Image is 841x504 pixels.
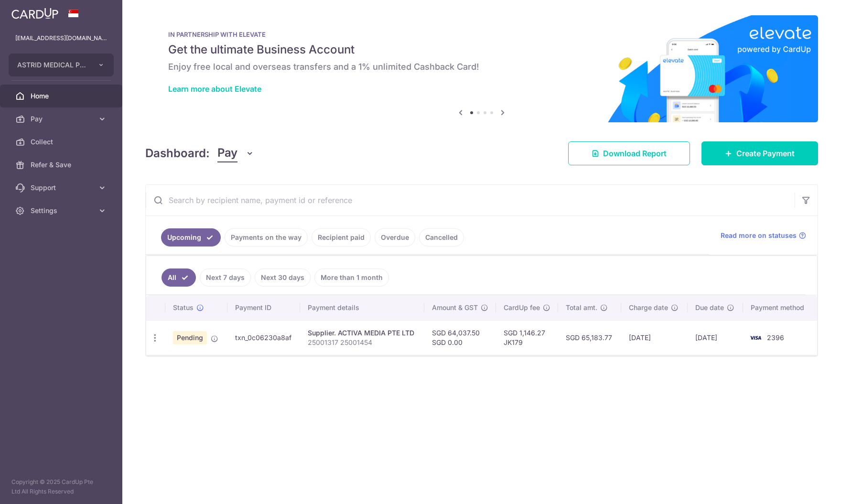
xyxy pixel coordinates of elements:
a: Payments on the way [225,228,308,247]
span: Refer & Save [31,160,94,170]
span: Read more on statuses [721,231,797,240]
span: CardUp fee [504,303,540,312]
h6: Enjoy free local and overseas transfers and a 1% unlimited Cashback Card! [168,61,795,73]
span: Download Report [603,148,667,159]
span: Pending [173,331,207,344]
td: [DATE] [688,320,743,355]
td: txn_0c06230a8af [227,320,301,355]
span: Collect [31,137,94,147]
span: Amount & GST [432,303,478,312]
a: Next 7 days [200,268,251,287]
img: CardUp [11,8,58,19]
th: Payment details [300,295,424,320]
td: SGD 1,146.27 JK179 [496,320,558,355]
img: Bank Card [746,332,765,343]
a: More than 1 month [314,268,389,287]
td: SGD 64,037.50 SGD 0.00 [424,320,496,355]
a: Overdue [375,228,415,247]
span: Due date [695,303,724,312]
span: Settings [31,206,94,215]
span: Home [31,91,94,101]
span: Support [31,183,94,193]
a: Cancelled [419,228,464,247]
iframe: Opens a widget where you can find more information [779,475,831,499]
span: Create Payment [736,148,795,159]
a: Read more on statuses [721,231,806,240]
p: [EMAIL_ADDRESS][DOMAIN_NAME] [15,33,107,43]
span: Charge date [629,303,668,312]
th: Payment method [743,295,817,320]
h5: Get the ultimate Business Account [168,42,795,57]
a: Download Report [568,141,690,165]
span: Pay [217,144,237,162]
img: Renovation banner [145,15,818,122]
a: Next 30 days [255,268,311,287]
h4: Dashboard: [145,145,210,162]
a: Create Payment [701,141,818,165]
div: Supplier. ACTIVA MEDIA PTE LTD [308,328,417,338]
input: Search by recipient name, payment id or reference [146,185,795,215]
a: Learn more about Elevate [168,84,261,94]
span: Total amt. [566,303,597,312]
a: All [162,268,196,287]
td: [DATE] [621,320,688,355]
p: IN PARTNERSHIP WITH ELEVATE [168,31,795,38]
span: Pay [31,114,94,124]
a: Recipient paid [312,228,371,247]
th: Payment ID [227,295,301,320]
td: SGD 65,183.77 [558,320,621,355]
a: Upcoming [161,228,221,247]
span: 2396 [767,333,784,342]
span: Status [173,303,194,312]
button: Pay [217,144,254,162]
p: 25001317 25001454 [308,338,417,347]
button: ASTRID MEDICAL PTE. LTD. [9,54,114,76]
span: ASTRID MEDICAL PTE. LTD. [17,60,88,70]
